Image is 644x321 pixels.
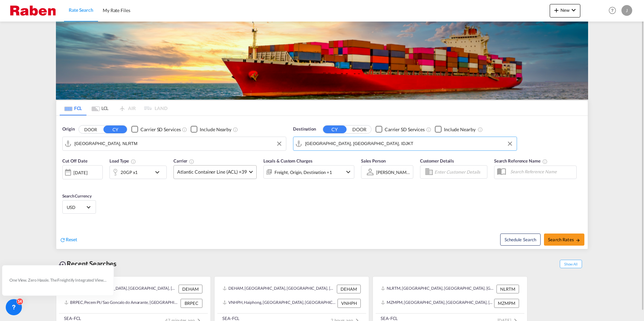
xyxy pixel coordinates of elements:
span: Show All [560,260,582,268]
span: Sales Person [361,158,386,164]
span: Destination [293,126,316,133]
span: Search Currency [62,193,92,199]
span: My Rate Files [103,7,130,13]
div: J [621,5,632,16]
div: VNHPH, Haiphong, Viet Nam, South East Asia, Asia Pacific [223,299,336,308]
md-icon: Your search will be saved by the below given name [542,159,548,164]
span: Reset [66,237,77,242]
md-icon: Unchecked: Search for CY (Container Yard) services for all selected carriers.Checked : Search for... [426,127,431,132]
button: DOOR [79,126,102,133]
input: Search by Port [305,139,513,149]
div: VNHPH [337,299,361,308]
button: DOOR [348,126,371,133]
span: Atlantic Container Line (ACL) +39 [177,169,247,175]
span: Search Rates [548,237,580,242]
span: Locals & Custom Charges [263,158,313,164]
div: NLRTM [496,285,519,293]
div: MZMPM, Maputo, Mozambique, Eastern Africa, Africa [381,299,492,308]
div: 20GP x1icon-chevron-down [109,166,167,179]
div: 20GP x1 [121,168,138,177]
div: [DATE] [62,165,103,179]
md-icon: icon-arrow-right [576,238,580,243]
div: Include Nearby [444,126,476,133]
div: BRPEC, Pecem Pt / Sao Goncalo do Amarante, Brazil, South America, Americas [64,299,179,308]
button: Clear Input [274,139,284,149]
span: Load Type [109,158,136,164]
md-icon: icon-chevron-down [153,168,165,176]
span: Origin [62,126,74,133]
div: Origin DOOR CY Checkbox No InkUnchecked: Search for CY (Container Yard) services for all selected... [56,116,588,249]
img: 56a1822070ee11ef8af4bf29ef0a0da2.png [10,3,56,18]
div: Freight Origin Destination Factory Stuffing [275,168,332,177]
div: Include Nearby [200,126,231,133]
div: BRPEC [181,299,202,308]
div: MZMPM [494,299,519,308]
md-tab-item: LCL [87,101,114,115]
md-icon: Unchecked: Ignores neighbouring ports when fetching rates.Checked : Includes neighbouring ports w... [478,127,483,132]
div: Recent Searches [56,256,119,271]
md-checkbox: Checkbox No Ink [131,126,181,133]
span: Search Reference Name [494,158,548,164]
div: [DATE] [73,170,87,176]
md-pagination-wrapper: Use the left and right arrow keys to navigate between tabs [60,101,167,115]
input: Search Reference Name [507,167,576,177]
md-icon: icon-plus 400-fg [552,6,560,14]
md-datepicker: Select [62,179,67,188]
md-select: Sales Person: Julian Straube (germany) [376,167,411,177]
md-checkbox: Checkbox No Ink [376,126,425,133]
div: DEHAM [179,285,202,293]
md-icon: icon-chevron-down [570,6,578,14]
button: icon-plus 400-fgNewicon-chevron-down [550,4,580,17]
md-icon: icon-information-outline [131,159,136,164]
span: Carrier [173,158,194,164]
div: [PERSON_NAME] ([GEOGRAPHIC_DATA]) [376,170,458,175]
div: DEHAM, Hamburg, Germany, Western Europe, Europe [223,285,335,293]
md-icon: icon-chevron-down [344,168,352,176]
img: LCL+%26+FCL+BACKGROUND.png [56,22,588,100]
md-icon: Unchecked: Search for CY (Container Yard) services for all selected carriers.Checked : Search for... [182,127,187,132]
md-input-container: Jakarta, Java, IDJKT [293,137,517,150]
div: NLRTM, Rotterdam, Netherlands, Western Europe, Europe [381,285,495,293]
button: Clear Input [505,139,515,149]
div: Carrier SD Services [140,126,181,133]
md-icon: Unchecked: Ignores neighbouring ports when fetching rates.Checked : Includes neighbouring ports w... [233,127,238,132]
span: Rate Search [69,7,93,13]
span: Help [607,5,618,16]
input: Enter Customer Details [434,167,485,177]
button: CY [103,126,127,133]
md-input-container: Rotterdam, NLRTM [63,137,286,150]
div: Freight Origin Destination Factory Stuffingicon-chevron-down [263,165,354,179]
span: Customer Details [420,158,454,164]
md-checkbox: Checkbox No Ink [191,126,231,133]
div: DEHAM [337,285,361,293]
div: icon-refreshReset [60,236,77,244]
md-icon: icon-refresh [60,237,66,243]
md-select: Select Currency: $ USDUnited States Dollar [66,202,92,212]
span: New [552,7,578,13]
div: Carrier SD Services [385,126,425,133]
md-checkbox: Checkbox No Ink [435,126,476,133]
div: DEHAM, Hamburg, Germany, Western Europe, Europe [64,285,177,293]
button: Search Ratesicon-arrow-right [544,234,584,246]
md-icon: The selected Trucker/Carrierwill be displayed in the rate results If the rates are from another f... [189,159,194,164]
span: Cut Off Date [62,158,88,164]
md-tab-item: FCL [60,101,87,115]
button: CY [323,126,347,133]
button: Note: By default Schedule search will only considerorigin ports, destination ports and cut off da... [500,234,541,246]
input: Search by Port [74,139,283,149]
div: Help [607,5,621,17]
span: USD [67,204,86,210]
